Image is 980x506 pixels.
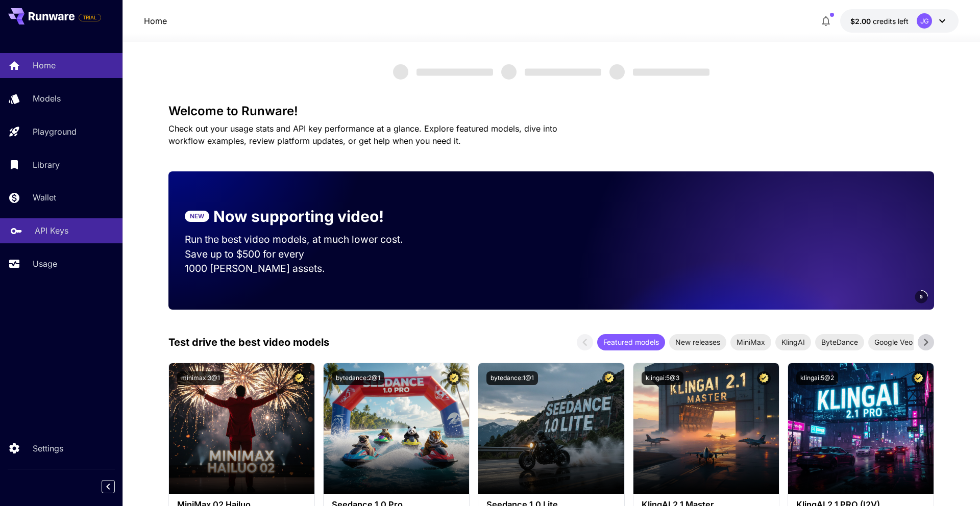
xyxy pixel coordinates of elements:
button: Certified Model – Vetted for best performance and includes a commercial license. [912,371,925,385]
button: $2.00JG [840,9,959,33]
a: Home [144,15,167,27]
button: Certified Model – Vetted for best performance and includes a commercial license. [447,371,461,385]
p: Library [33,159,60,171]
div: Google Veo [868,334,919,350]
div: New releases [669,334,726,350]
button: klingai:5@3 [642,371,683,385]
button: Certified Model – Vetted for best performance and includes a commercial license. [757,371,771,385]
p: Save up to $500 for every 1000 [PERSON_NAME] assets. [185,247,423,276]
span: New releases [669,337,726,347]
img: alt [324,363,469,494]
p: Test drive the best video models [168,335,329,350]
div: KlingAI [775,334,811,350]
button: bytedance:1@1 [486,371,538,385]
span: ByteDance [815,337,864,347]
div: Collapse sidebar [109,477,122,496]
button: Certified Model – Vetted for best performance and includes a commercial license. [602,371,616,385]
button: Certified Model – Vetted for best performance and includes a commercial license. [292,371,306,385]
p: Usage [33,258,57,270]
img: alt [478,363,624,494]
div: MiniMax [730,334,771,350]
span: credits left [873,17,909,26]
span: 5 [920,293,923,300]
img: alt [633,363,779,494]
p: Run the best video models, at much lower cost. [185,232,423,247]
button: minimax:3@1 [177,371,224,385]
span: $2.00 [850,17,873,26]
p: Settings [33,442,63,454]
span: MiniMax [730,337,771,347]
p: Models [33,92,61,105]
p: Home [33,59,56,71]
button: bytedance:2@1 [332,371,384,385]
button: klingai:5@2 [796,371,838,385]
div: $2.00 [850,16,909,27]
span: TRIAL [79,14,101,21]
span: Check out your usage stats and API key performance at a glance. Explore featured models, dive int... [168,123,557,146]
p: Wallet [33,191,56,204]
nav: breadcrumb [144,15,167,27]
span: KlingAI [775,337,811,347]
img: alt [788,363,934,494]
h3: Welcome to Runware! [168,104,934,118]
p: Playground [33,125,77,138]
button: Collapse sidebar [102,480,115,493]
div: Featured models [597,334,665,350]
p: API Keys [35,224,68,237]
p: Now supporting video! [213,205,384,228]
span: Featured models [597,337,665,347]
p: NEW [190,212,204,221]
span: Google Veo [868,337,919,347]
div: JG [917,13,932,29]
div: ByteDance [815,334,864,350]
img: alt [169,363,314,494]
span: Add your payment card to enable full platform functionality. [79,11,101,23]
